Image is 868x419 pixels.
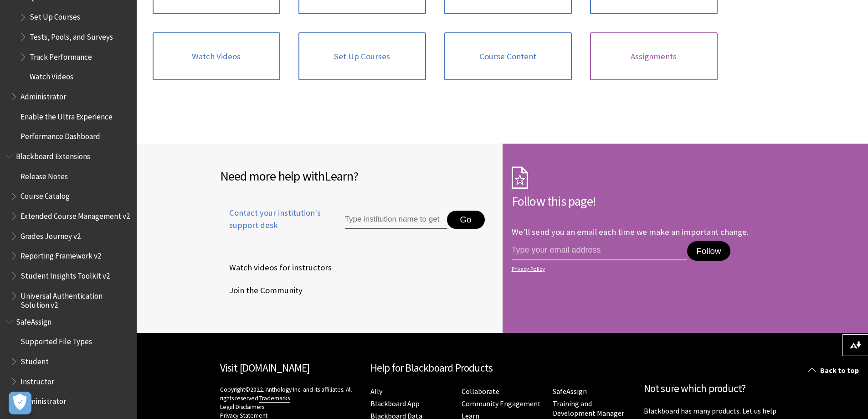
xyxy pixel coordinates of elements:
[21,169,68,181] span: Release Notes
[21,268,110,280] span: Student Insights Toolkit v2
[16,149,90,161] span: Blackboard Extensions
[220,403,264,411] a: Legal Disclaimers
[801,362,868,379] a: Back to top
[21,248,101,260] span: Reporting Framework v2
[220,261,334,274] a: Watch videos for instructors
[220,361,310,374] a: Visit [DOMAIN_NAME]
[30,49,92,62] span: Track Performance
[5,314,131,409] nav: Book outline for Blackboard SafeAssign
[259,394,290,403] a: Trademarks
[220,284,303,297] span: Join the Community
[30,10,80,22] span: Set Up Courses
[21,129,100,141] span: Performance Dashboard
[590,32,718,81] a: Assignments
[30,29,113,41] span: Tests, Pools, and Surveys
[447,211,485,229] button: Go
[220,284,304,297] a: Join the Community
[21,109,113,121] span: Enable the Ultra Experience
[553,387,587,396] a: SafeAssign
[16,314,51,326] span: SafeAssign
[553,399,624,418] a: Training and Development Manager
[644,381,785,397] h2: Not sure which product?
[370,360,635,376] h2: Help for Blackboard Products
[687,241,730,261] button: Follow
[512,227,749,237] p: We'll send you an email each time we make an important change.
[220,166,493,186] h2: Need more help with ?
[21,288,130,310] span: Universal Authentication Solution v2
[370,399,420,409] a: Blackboard App
[512,191,785,211] h2: Follow this page!
[220,207,324,231] span: Contact your institution's support desk
[324,168,353,184] span: Learn
[298,32,426,81] a: Set Up Courses
[220,207,324,242] a: Contact your institution's support desk
[345,211,447,229] input: Type institution name to get support
[462,399,541,409] a: Community Engagement
[220,261,332,274] span: Watch videos for instructors
[9,392,31,414] button: Open Preferences
[462,387,499,396] a: Collaborate
[21,354,49,366] span: Student
[21,228,81,241] span: Grades Journey v2
[153,32,280,81] a: Watch Videos
[444,32,572,81] a: Course Content
[21,89,66,101] span: Administrator
[21,394,66,406] span: Administrator
[512,166,528,189] img: Subscription Icon
[5,149,131,310] nav: Book outline for Blackboard Extensions
[30,69,73,82] span: Watch Videos
[21,374,54,386] span: Instructor
[512,241,688,260] input: email address
[370,387,382,396] a: Ally
[21,208,130,221] span: Extended Course Management v2
[21,334,92,347] span: Supported File Types
[512,266,782,272] a: Privacy Policy
[21,189,70,201] span: Course Catalog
